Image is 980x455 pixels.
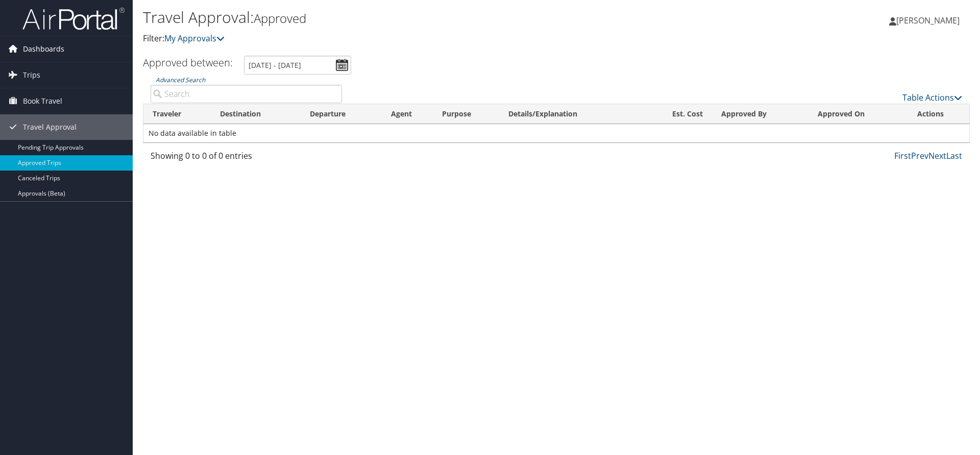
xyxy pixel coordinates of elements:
th: Destination: activate to sort column ascending [211,104,301,124]
th: Actions [908,104,969,124]
span: Dashboards [23,36,64,62]
input: [DATE] - [DATE] [244,56,351,75]
a: Next [928,150,946,161]
a: Advanced Search [156,76,205,84]
a: [PERSON_NAME] [889,5,970,36]
a: My Approvals [164,33,225,44]
th: Departure: activate to sort column ascending [301,104,382,124]
td: No data available in table [143,124,969,142]
th: Purpose [433,104,499,124]
th: Approved By: activate to sort column ascending [712,104,808,124]
th: Est. Cost: activate to sort column ascending [644,104,712,124]
p: Filter: [143,32,694,45]
span: [PERSON_NAME] [896,15,960,26]
a: Prev [911,150,928,161]
a: Last [946,150,962,161]
input: Advanced Search [151,85,342,103]
a: Table Actions [902,92,962,103]
th: Agent [382,104,433,124]
span: Travel Approval [23,114,77,140]
span: Trips [23,62,40,88]
img: airportal-logo.png [22,7,125,31]
div: Showing 0 to 0 of 0 entries [151,150,342,167]
th: Details/Explanation [499,104,644,124]
h1: Travel Approval: [143,7,694,28]
th: Traveler: activate to sort column ascending [143,104,211,124]
a: First [894,150,911,161]
h3: Approved between: [143,56,233,69]
th: Approved On: activate to sort column ascending [808,104,908,124]
span: Book Travel [23,88,62,114]
small: Approved [254,10,306,27]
